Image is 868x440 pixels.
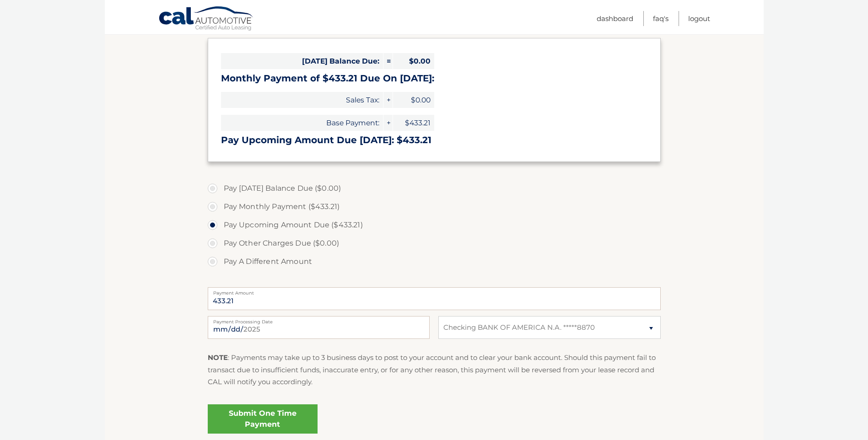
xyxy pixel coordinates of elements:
a: Submit One Time Payment [208,404,318,434]
input: Payment Date [208,316,430,339]
a: Cal Automotive [158,6,254,32]
span: Base Payment: [221,115,383,131]
a: Dashboard [597,11,633,26]
p: : Payments may take up to 3 business days to post to your account and to clear your bank account.... [208,352,661,388]
label: Pay A Different Amount [208,252,661,271]
span: = [383,53,393,69]
label: Pay Monthly Payment ($433.21) [208,198,661,216]
label: Pay [DATE] Balance Due ($0.00) [208,179,661,198]
a: Logout [688,11,710,26]
label: Payment Processing Date [208,316,430,323]
span: Sales Tax: [221,92,383,108]
label: Payment Amount [208,287,661,295]
input: Payment Amount [208,287,661,310]
h3: Monthly Payment of $433.21 Due On [DATE]: [221,73,647,84]
h3: Pay Upcoming Amount Due [DATE]: $433.21 [221,134,647,146]
a: FAQ's [653,11,669,26]
span: $0.00 [393,92,434,108]
span: + [383,115,393,131]
span: [DATE] Balance Due: [221,53,383,69]
span: + [383,92,393,108]
label: Pay Upcoming Amount Due ($433.21) [208,216,661,234]
strong: NOTE [208,353,228,362]
span: $433.21 [393,115,434,131]
span: $0.00 [393,53,434,69]
label: Pay Other Charges Due ($0.00) [208,234,661,252]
